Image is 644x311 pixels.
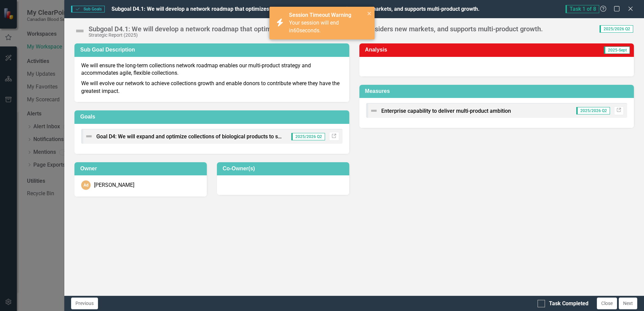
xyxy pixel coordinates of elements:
h3: Co-Owner(s) [223,166,346,172]
button: close [367,9,372,17]
strong: Session Timeout Warning [289,12,351,18]
div: Ad [81,180,91,190]
span: 2025-Sept [604,46,630,54]
img: Not Defined [74,26,85,36]
h3: Goals [80,114,346,120]
button: Next [619,298,637,309]
span: Task 1 of 8 [566,5,599,13]
span: 2025/2026 Q2 [291,133,325,140]
button: Previous [71,298,98,309]
span: 2025/2026 Q2 [600,25,633,33]
p: We will evolve our network to achieve collections growth and enable donors to contribute where th... [81,78,342,95]
h3: Measures [365,88,631,94]
span: 60 [293,27,299,34]
h3: Analysis [365,47,486,53]
span: Your session will end in seconds. [289,20,339,34]
span: 2025/2026 Q2 [576,107,610,114]
button: Close [597,298,617,309]
h3: Sub Goal Description [80,47,346,53]
img: Not Defined [85,132,93,140]
img: Not Defined [370,107,378,115]
h3: Owner [80,166,203,172]
span: Sub Goals [71,6,104,12]
span: Enterprise capability to deliver multi-product ambition [381,108,511,114]
div: [PERSON_NAME] [94,181,134,189]
div: Strategic Report (2025) [89,33,543,38]
div: Subgoal D4.1: We will develop a network roadmap that optimizes our donor centre network, consider... [89,25,543,33]
span: Subgoal D4.1: We will develop a network roadmap that optimizes our donor centre network, consider... [111,6,480,12]
div: Task Completed [549,300,588,308]
p: We will ensure the long-term collections network roadmap enables our multi-product strategy and a... [81,62,342,79]
span: Goal D4: We will expand and optimize collections of biological products to support growing demand... [96,133,491,140]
